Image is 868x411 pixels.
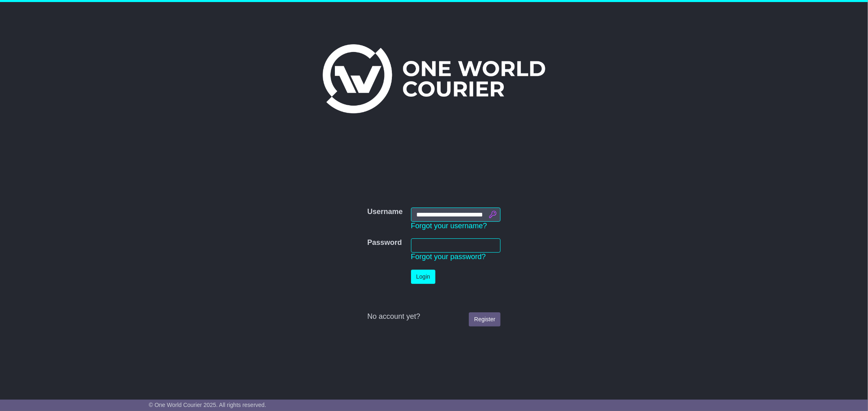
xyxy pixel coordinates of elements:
img: One World [323,44,545,113]
a: Forgot your username? [411,222,487,230]
div: No account yet? [367,312,501,321]
a: Forgot your password? [411,253,486,261]
button: Login [411,270,435,284]
span: © One World Courier 2025. All rights reserved. [149,402,267,408]
label: Username [367,208,403,216]
a: Register [469,312,501,327]
label: Password [367,238,402,247]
